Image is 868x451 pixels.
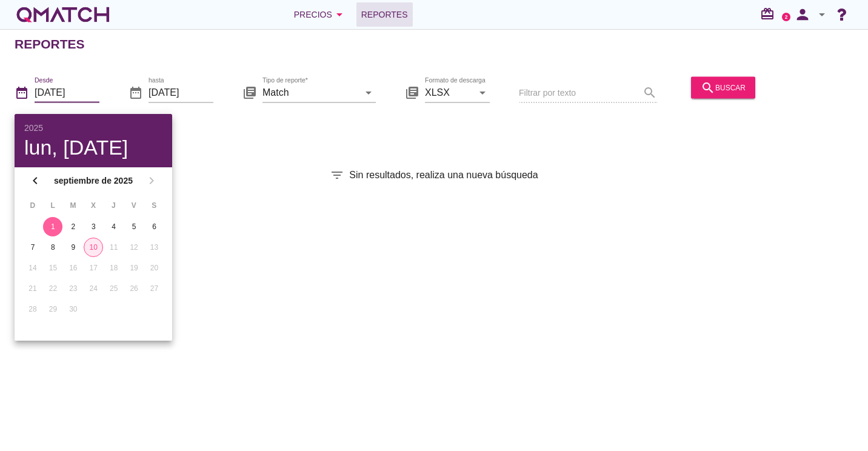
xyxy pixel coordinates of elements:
[330,168,344,182] i: filter_list
[84,217,103,236] button: 3
[815,7,829,22] i: arrow_drop_down
[262,82,359,102] input: Tipo de reporte*
[84,242,102,253] div: 10
[64,217,83,236] button: 2
[361,85,376,99] i: arrow_drop_down
[43,221,62,232] div: 1
[43,238,62,257] button: 8
[349,168,538,182] span: Sin resultados, realiza una nueva búsqueda
[46,175,141,187] strong: septiembre de 2025
[124,217,144,236] button: 5
[145,221,164,232] div: 6
[785,14,788,19] text: 2
[64,221,83,232] div: 2
[24,137,162,158] div: lun, [DATE]
[124,221,144,232] div: 5
[43,195,62,216] th: L
[332,7,347,22] i: arrow_drop_down
[145,217,164,236] button: 6
[475,85,490,99] i: arrow_drop_down
[15,2,112,27] a: white-qmatch-logo
[782,13,790,21] a: 2
[64,242,83,253] div: 9
[790,6,815,23] i: person
[691,76,755,98] button: buscar
[284,2,356,27] button: Precios
[124,195,143,216] th: V
[356,2,413,27] a: Reportes
[23,242,42,253] div: 7
[104,221,124,232] div: 4
[64,238,83,257] button: 9
[149,82,213,102] input: hasta
[43,217,62,236] button: 1
[294,7,347,22] div: Precios
[23,195,42,216] th: D
[23,238,42,257] button: 7
[129,85,143,99] i: date_range
[701,80,715,95] i: search
[64,195,82,216] th: M
[104,195,123,216] th: J
[24,124,162,132] div: 2025
[84,238,103,257] button: 10
[361,7,408,22] span: Reportes
[35,82,99,102] input: Desde
[15,35,85,54] h2: Reportes
[242,85,257,99] i: library_books
[15,85,29,99] i: date_range
[84,221,103,232] div: 3
[760,7,780,21] i: redeem
[145,195,164,216] th: S
[104,217,124,236] button: 4
[28,173,42,188] i: chevron_left
[84,195,102,216] th: X
[425,82,473,102] input: Formato de descarga
[701,80,746,95] div: buscar
[405,85,419,99] i: library_books
[43,242,62,253] div: 8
